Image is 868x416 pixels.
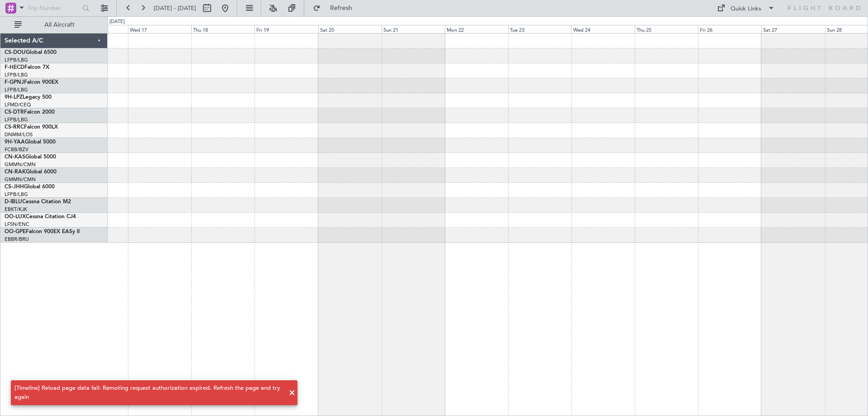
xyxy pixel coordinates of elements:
a: OO-GPEFalcon 900EX EASy II [5,229,80,234]
div: Sun 21 [382,25,445,33]
div: Thu 18 [191,25,255,33]
a: CN-KASGlobal 5000 [5,154,56,160]
span: CS-RRC [5,124,24,130]
span: CS-DOU [5,50,26,55]
span: OO-LUX [5,214,26,220]
span: [DATE] - [DATE] [154,4,196,12]
button: Refresh [309,1,363,15]
span: CN-RAK [5,169,26,175]
span: 9H-LPZ [5,95,23,100]
span: 9H-YAA [5,139,25,145]
a: D-IBLUCessna Citation M2 [5,199,71,205]
div: Wed 24 [571,25,635,33]
a: CS-DTRFalcon 2000 [5,110,55,115]
a: LFPB/LBG [5,86,28,93]
span: OO-GPE [5,229,26,234]
div: [Timeline] Reload page data fail: Remoting request authorization expired. Refresh the page and tr... [14,384,284,402]
a: CS-DOUGlobal 6500 [5,50,57,55]
a: GMMN/CMN [5,176,36,183]
a: CS-JHHGlobal 6000 [5,184,55,190]
span: D-IBLU [5,199,22,205]
div: [DATE] [109,18,125,26]
a: FCBB/BZV [5,146,28,153]
a: LFPB/LBG [5,72,28,78]
a: GMMN/CMN [5,161,36,168]
a: F-GPNJFalcon 900EX [5,80,58,85]
a: LFPB/LBG [5,191,28,198]
span: CS-DTR [5,110,24,115]
span: CN-KAS [5,154,25,160]
a: LFMD/CEQ [5,101,31,108]
a: EBBR/BRU [5,236,29,243]
div: Wed 17 [128,25,191,33]
a: F-HECDFalcon 7X [5,65,49,70]
button: Quick Links [712,1,779,15]
a: OO-LUXCessna Citation CJ4 [5,214,76,220]
div: Fri 26 [698,25,761,33]
span: F-GPNJ [5,80,24,85]
span: F-HECD [5,65,24,70]
a: CN-RAKGlobal 6000 [5,169,57,175]
a: EBKT/KJK [5,206,27,213]
a: LFPB/LBG [5,116,28,123]
div: Sat 27 [761,25,825,33]
a: CS-RRCFalcon 900LX [5,124,58,130]
div: Mon 22 [445,25,508,33]
div: Quick Links [731,5,761,14]
span: All Aircraft [24,22,95,28]
button: All Aircraft [10,18,98,32]
div: Thu 25 [635,25,698,33]
span: Refresh [322,5,360,11]
a: LFPB/LBG [5,57,28,63]
a: LFSN/ENC [5,221,29,228]
div: Tue 23 [508,25,571,33]
div: Fri 19 [255,25,318,33]
input: Trip Number [28,1,80,15]
div: Sat 20 [318,25,382,33]
a: DNMM/LOS [5,131,33,138]
a: 9H-LPZLegacy 500 [5,95,52,100]
a: 9H-YAAGlobal 5000 [5,139,56,145]
span: CS-JHH [5,184,24,190]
